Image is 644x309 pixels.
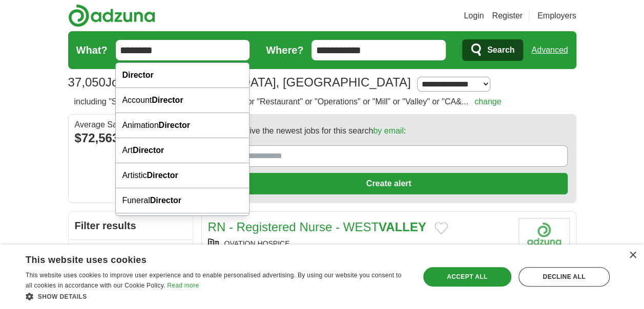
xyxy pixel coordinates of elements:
div: OVATION HOSPICE [208,238,510,249]
h1: Jobs in [GEOGRAPHIC_DATA], [GEOGRAPHIC_DATA] [68,75,411,89]
div: Decline all [518,267,610,286]
strong: Director [122,71,153,79]
div: Close [629,252,636,259]
a: Read more, opens a new window [167,282,199,289]
button: Add to favorite jobs [434,222,448,234]
span: 37,050 [68,73,106,92]
img: Company logo [518,218,570,256]
a: Register [492,10,523,22]
span: Receive the newest jobs for this search : [231,125,406,137]
a: Employers [537,10,576,22]
label: Where? [266,42,303,58]
a: Sort by [69,239,193,264]
div: Executive [116,213,249,238]
div: $72,563 [75,129,186,147]
h2: including "Senior" or "Director" or "of" or "Piatti" or "Restaurant" or "Operations" or "Mill" or... [74,96,502,108]
div: Animation [116,113,249,138]
div: Artistic [116,163,249,188]
strong: Director [147,171,178,180]
div: Show details [26,291,408,301]
a: by email [373,126,404,135]
div: Accept all [423,267,511,286]
div: This website uses cookies [26,251,382,266]
strong: Director [159,121,190,129]
strong: VALLEY [379,220,426,234]
strong: Director [150,196,181,205]
a: change [474,97,502,106]
div: Account [116,88,249,113]
a: RN - Registered Nurse - WESTVALLEY [208,220,426,234]
button: Create alert [210,173,568,194]
div: Art [116,138,249,163]
h2: Filter results [69,212,193,239]
span: Search [487,40,514,60]
label: What? [76,42,108,58]
div: Funeral [116,188,249,213]
button: Search [462,39,523,61]
span: This website uses cookies to improve user experience and to enable personalised advertising. By u... [26,272,401,289]
a: Advanced [531,40,568,60]
img: Adzuna logo [68,4,155,27]
div: Average Salary [75,121,186,129]
span: Show details [38,293,87,300]
strong: Director [152,96,183,104]
strong: Director [133,146,164,154]
a: Login [464,10,484,22]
